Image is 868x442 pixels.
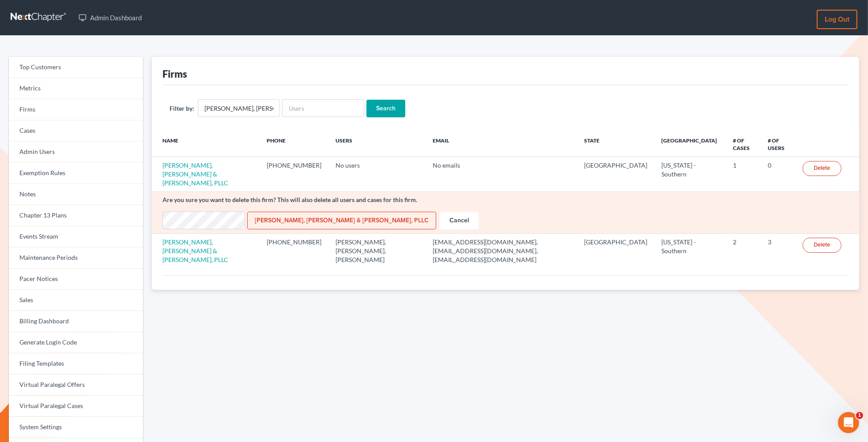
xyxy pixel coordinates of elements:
th: # of Users [761,131,796,157]
td: 1 [726,157,761,191]
iframe: Intercom live chat [838,412,859,433]
a: Virtual Paralegal Offers [9,375,143,396]
a: Notes [9,184,143,205]
a: Log out [817,10,857,29]
input: Firm Name [198,99,280,117]
p: Are you sure you want to delete this firm? This will also delete all users and cases for this firm. [162,195,849,204]
div: Firms [162,67,187,80]
td: 2 [726,234,761,268]
a: Admin Dashboard [74,10,146,26]
a: [PERSON_NAME], [PERSON_NAME] & [PERSON_NAME], PLLC [162,238,228,263]
input: [PERSON_NAME], [PERSON_NAME] & [PERSON_NAME], PLLC [247,212,436,229]
th: Users [328,131,426,157]
a: Generate Login Code [9,332,143,353]
label: Filter by: [170,104,194,113]
input: Users [282,99,364,117]
a: Filing Templates [9,353,143,375]
a: Admin Users [9,142,143,163]
td: [EMAIL_ADDRESS][DOMAIN_NAME], [EMAIL_ADDRESS][DOMAIN_NAME], [EMAIL_ADDRESS][DOMAIN_NAME] [426,234,577,268]
td: 0 [761,157,796,191]
th: Email [426,131,577,157]
a: System Settings [9,417,143,438]
a: Top Customers [9,57,143,78]
td: [PHONE_NUMBER] [260,157,328,191]
td: [PHONE_NUMBER] [260,234,328,268]
td: [US_STATE] - Southern [654,157,726,191]
td: [GEOGRAPHIC_DATA] [577,234,654,268]
a: Billing Dashboard [9,311,143,332]
a: Virtual Paralegal Cases [9,396,143,417]
a: Delete [803,161,842,176]
a: Cancel [440,212,479,229]
input: Search [366,100,405,117]
th: Name [152,131,260,157]
td: No emails [426,157,577,191]
span: 1 [856,412,863,419]
a: Cases [9,120,143,142]
a: Sales [9,290,143,311]
th: [GEOGRAPHIC_DATA] [654,131,726,157]
a: Delete [803,238,842,253]
td: No users [328,157,426,191]
a: Events Stream [9,226,143,247]
td: [GEOGRAPHIC_DATA] [577,157,654,191]
a: Pacer Notices [9,269,143,290]
th: Phone [260,131,328,157]
td: 3 [761,234,796,268]
a: [PERSON_NAME], [PERSON_NAME] & [PERSON_NAME], PLLC [162,161,228,187]
td: [US_STATE] - Southern [654,234,726,268]
a: Firms [9,99,143,120]
th: # of Cases [726,131,761,157]
th: State [577,131,654,157]
a: Chapter 13 Plans [9,205,143,226]
a: Maintenance Periods [9,247,143,269]
a: Exemption Rules [9,163,143,184]
td: [PERSON_NAME], [PERSON_NAME], [PERSON_NAME] [328,234,426,268]
a: Metrics [9,78,143,99]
